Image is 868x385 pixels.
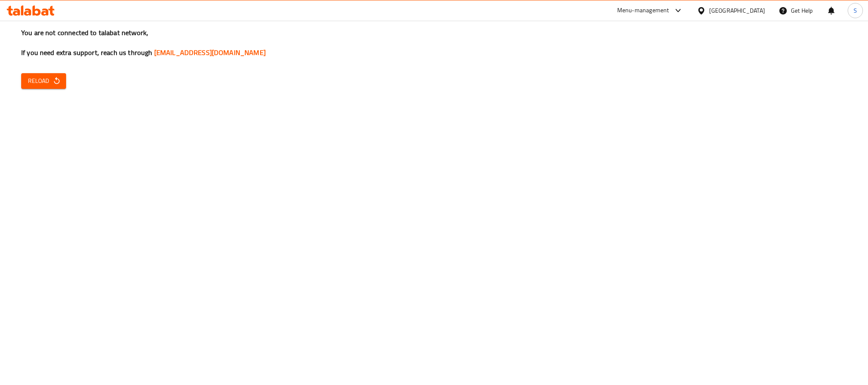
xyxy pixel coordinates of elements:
button: Reload [21,73,66,89]
span: S [854,6,857,15]
div: [GEOGRAPHIC_DATA] [709,6,765,15]
div: Menu-management [617,5,669,16]
h3: You are not connected to talabat network, If you need extra support, reach us through [21,28,847,58]
span: Reload [28,76,59,86]
a: [EMAIL_ADDRESS][DOMAIN_NAME] [154,46,266,59]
